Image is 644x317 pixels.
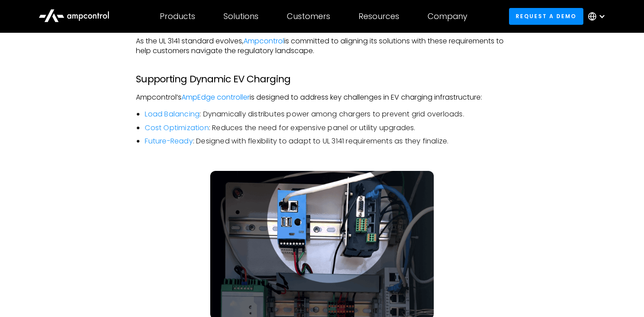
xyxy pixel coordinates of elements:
div: Products [160,12,195,21]
div: Company [428,12,467,21]
h3: Supporting Dynamic EV Charging [136,73,508,85]
div: Solutions [224,12,258,21]
li: : Designed with flexibility to adapt to UL 3141 requirements as they finalize. [145,136,508,146]
div: Resources [359,12,399,21]
p: Ampcontrol’s is designed to address key challenges in EV charging infrastructure: [136,93,508,102]
a: Request a demo [509,8,583,24]
div: Customers [287,12,330,21]
a: Ampcontrol [243,36,284,46]
li: : Reduces the need for expensive panel or utility upgrades. [145,123,508,133]
a: Cost Optimization [145,123,208,133]
a: AmpEdge controller [181,92,250,102]
p: As the UL 3141 standard evolves, is committed to aligning its solutions with these requirements t... [136,36,508,56]
a: Load Balancing [145,109,200,119]
a: Future-Ready [145,136,193,146]
li: : Dynamically distributes power among chargers to prevent grid overloads. [145,109,508,119]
